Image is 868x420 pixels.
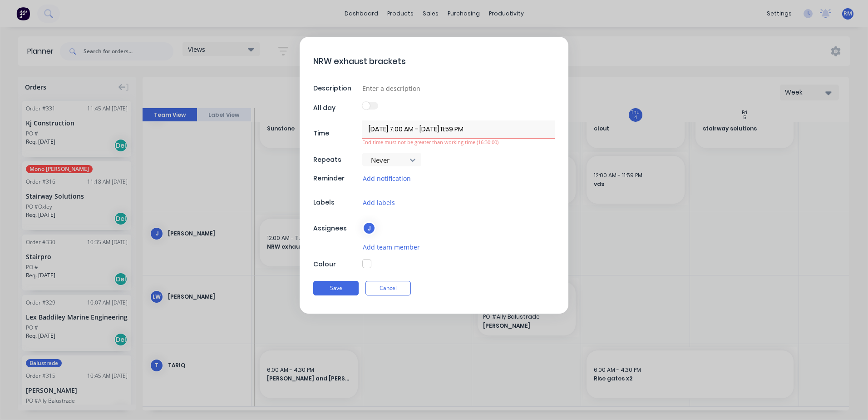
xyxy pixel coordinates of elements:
div: Assignees [313,224,360,233]
div: Reminder [313,174,360,183]
div: All day [313,103,360,113]
div: Time [313,129,360,138]
div: Repeats [313,155,360,165]
button: Save [313,281,359,295]
div: Description [313,84,360,93]
div: Colour [313,260,360,269]
div: Labels [313,198,360,207]
textarea: NRW exhaust brackets [313,50,555,72]
input: Enter a description [362,81,555,95]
